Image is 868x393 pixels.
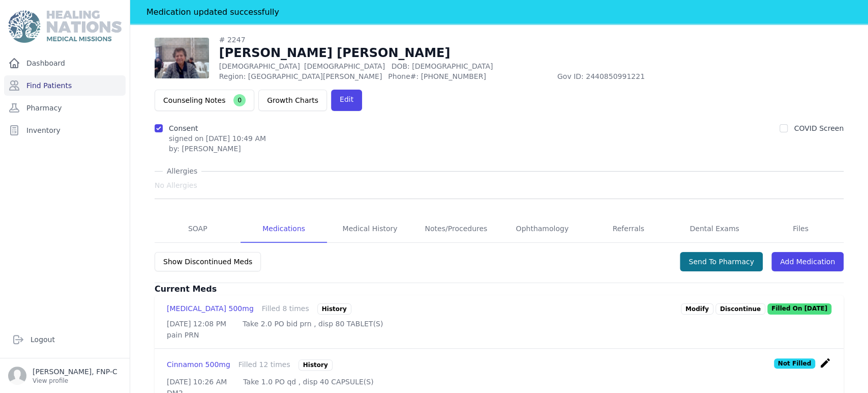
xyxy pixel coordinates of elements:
[155,38,209,78] img: D4v4meqScJw+AAAAJXRFWHRkYXRlOmNyZWF0ZQAyMDI0LTAyLTIzVDE0OjUzOjM1KzAwOjAwwhxj0wAAACV0RVh0ZGF0ZTptb...
[819,361,831,371] a: create
[671,215,757,243] a: Dental Exams
[4,120,126,141] a: Inventory
[794,124,844,132] label: COVID Screen
[680,252,763,271] button: Send To Pharmacy
[758,215,844,243] a: Files
[8,329,122,350] a: Logout
[557,71,727,81] span: Gov ID: 2440850991221
[388,71,551,81] span: Phone#: [PHONE_NUMBER]
[413,215,499,243] a: Notes/Procedures
[258,90,327,111] a: Growth Charts
[169,133,266,144] p: signed on [DATE] 10:49 AM
[155,180,197,190] span: No Allergies
[167,303,254,315] div: [MEDICAL_DATA] 500mg
[169,144,266,154] div: by: [PERSON_NAME]
[8,367,122,385] a: [PERSON_NAME], FNP-C View profile
[163,166,201,176] span: Allergies
[774,358,815,369] p: Not Filled
[681,303,713,315] a: Modify
[167,359,230,371] div: Cinnamon 500mg
[241,215,326,243] a: Medications
[767,303,831,315] p: Filled On [DATE]
[155,215,844,243] nav: Tabs
[243,319,383,329] p: Take 2.0 PO bid prn , disp 80 TABLET(S)
[155,90,254,111] button: Counseling Notes0
[317,303,351,315] div: History
[771,252,844,271] a: Add Medication
[33,377,117,385] p: View profile
[219,45,727,61] h1: [PERSON_NAME] [PERSON_NAME]
[715,303,765,315] p: Discontinue
[167,330,831,340] p: pain PRN
[169,124,198,132] label: Consent
[155,252,261,271] button: Show Discontinued Meds
[298,359,333,371] div: History
[167,377,227,387] p: [DATE] 10:26 AM
[331,90,362,111] a: Edit
[219,71,382,81] span: Region: [GEOGRAPHIC_DATA][PERSON_NAME]
[262,303,309,315] div: Filled 8 times
[219,61,727,71] p: [DEMOGRAPHIC_DATA]
[4,53,126,73] a: Dashboard
[243,377,373,387] p: Take 1.0 PO qd , disp 40 CAPSULE(S)
[819,357,831,369] i: create
[155,283,844,295] h3: Current Meds
[155,215,241,243] a: SOAP
[585,215,671,243] a: Referrals
[238,359,290,371] div: Filled 12 times
[219,35,727,45] div: # 2247
[499,215,585,243] a: Ophthamology
[167,319,226,329] p: [DATE] 12:08 PM
[33,367,117,377] p: [PERSON_NAME], FNP-C
[391,62,493,70] span: DOB: [DEMOGRAPHIC_DATA]
[4,98,126,118] a: Pharmacy
[233,94,246,106] span: 0
[4,75,126,96] a: Find Patients
[304,62,385,70] span: [DEMOGRAPHIC_DATA]
[327,215,413,243] a: Medical History
[8,10,121,43] img: Medical Missions EMR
